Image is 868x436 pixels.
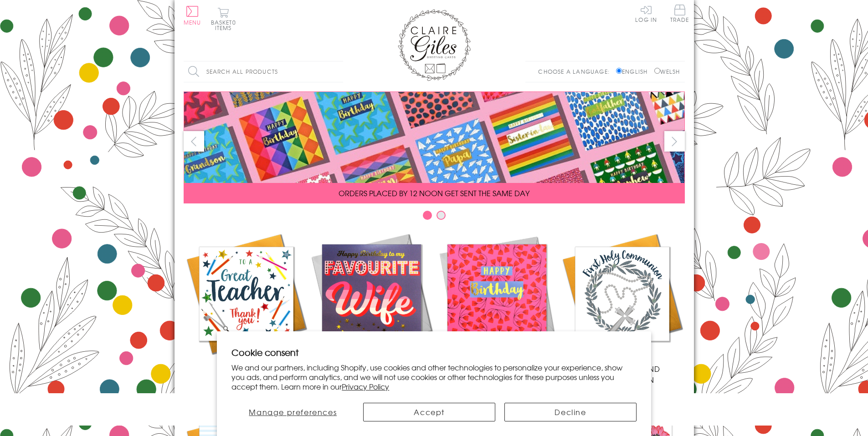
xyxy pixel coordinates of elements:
[670,5,689,24] a: Trade
[211,7,236,30] button: Basket0 items
[184,131,204,152] button: prev
[616,68,622,74] input: English
[184,231,309,374] a: Academic
[635,5,657,22] a: Log In
[437,211,446,220] button: Carousel Page 2
[231,346,637,359] h2: Cookie consent
[504,403,637,421] button: Decline
[231,403,354,421] button: Manage preferences
[184,210,685,224] div: Carousel Pagination
[309,231,434,374] a: New Releases
[560,231,685,385] a: Communion and Confirmation
[398,9,471,81] img: Claire Giles Greetings Cards
[670,5,689,22] span: Trade
[538,67,614,76] p: Choose a language:
[654,67,680,76] label: Welsh
[363,403,495,421] button: Accept
[184,6,201,25] button: Menu
[334,61,343,82] input: Search
[654,68,660,74] input: Welsh
[664,131,685,152] button: next
[215,18,236,32] span: 0 items
[184,18,201,26] span: Menu
[231,363,637,391] p: We and our partners, including Shopify, use cookies and other technologies to personalize your ex...
[616,67,652,76] label: English
[184,61,343,82] input: Search all products
[434,231,560,374] a: Birthdays
[249,406,337,417] span: Manage preferences
[423,211,432,220] button: Carousel Page 1 (Current Slide)
[342,381,389,392] a: Privacy Policy
[339,188,529,198] span: ORDERS PLACED BY 12 NOON GET SENT THE SAME DAY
